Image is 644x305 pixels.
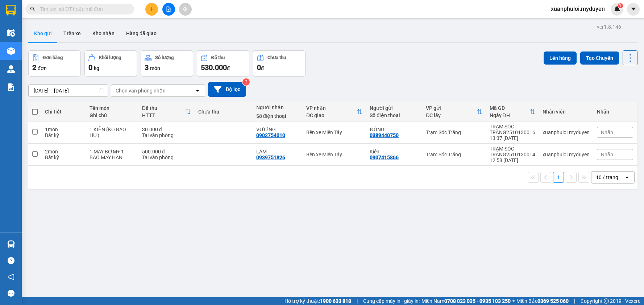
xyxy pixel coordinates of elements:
[43,55,63,60] div: Đơn hàng
[614,6,620,12] img: icon-new-feature
[88,63,92,72] span: 0
[597,109,633,115] div: Nhãn
[38,65,47,71] span: đơn
[421,297,511,305] span: Miền Nam
[543,129,590,135] div: xuanphuloi.myduyen
[370,112,419,118] div: Số điện thoại
[7,65,15,73] img: warehouse-icon
[145,63,149,72] span: 3
[253,50,306,77] button: Chưa thu0đ
[28,50,81,77] button: Đơn hàng2đơn
[8,290,14,297] span: message
[32,63,36,72] span: 2
[183,7,188,12] span: aim
[256,149,299,154] div: LÂM
[619,3,622,8] span: 1
[40,5,125,13] input: Tìm tên, số ĐT hoặc mã đơn
[90,127,135,138] div: 1 KIỆN (KO BAO HƯ)
[601,129,613,135] span: Nhãn
[627,3,640,16] button: caret-down
[490,124,535,135] div: TRẠM SÓC TRĂNG2510130016
[211,55,225,60] div: Đã thu
[261,65,264,71] span: đ
[7,29,15,37] img: warehouse-icon
[370,154,399,160] div: 0907415866
[7,83,15,91] img: solution-icon
[543,152,590,157] div: xuanphuloi.myduyen
[545,4,611,13] span: xuanphuloi.myduyen
[256,154,285,160] div: 0939751826
[596,174,618,181] div: 10 / trang
[201,63,227,72] span: 530.000
[138,102,195,121] th: Toggle SortBy
[29,85,108,96] input: Select a date range.
[618,3,623,8] sup: 1
[166,7,171,12] span: file-add
[601,152,613,157] span: Nhãn
[208,82,246,97] button: Bộ lọc
[142,105,185,111] div: Đã thu
[150,65,160,71] span: món
[45,154,82,160] div: Bất kỳ
[553,172,564,183] button: 1
[142,132,191,138] div: Tại văn phòng
[256,132,285,138] div: 0902754010
[197,50,249,77] button: Đã thu530.000đ
[543,109,590,115] div: Nhân viên
[306,129,362,135] div: Bến xe Miền Tây
[141,50,193,77] button: Số lượng3món
[30,7,35,12] span: search
[490,157,535,163] div: 12:58 [DATE]
[516,297,569,305] span: Miền Bắc
[94,65,99,71] span: kg
[8,257,14,264] span: question-circle
[257,63,261,72] span: 0
[90,112,135,118] div: Ghi chú
[179,3,192,16] button: aim
[363,297,420,305] span: Cung cấp máy in - giấy in:
[84,50,137,77] button: Khối lượng0kg
[256,104,299,110] div: Người nhận
[604,298,609,304] span: copyright
[486,102,539,121] th: Toggle SortBy
[630,6,637,12] span: caret-down
[597,23,621,31] div: ver 1.8.146
[370,132,399,138] div: 0389440750
[426,129,482,135] div: Trạm Sóc Trăng
[142,112,185,118] div: HTTT
[90,149,135,160] div: 1 MÁY BƠM+ 1 BAO MÁY HÀN
[370,127,419,132] div: ĐÔNG
[490,135,535,141] div: 13:37 [DATE]
[142,154,191,160] div: Tại văn phòng
[45,132,82,138] div: Bất kỳ
[426,112,476,118] div: ĐC lấy
[99,55,121,60] div: Khối lượng
[490,105,529,111] div: Mã GD
[6,5,16,16] img: logo-vxr
[90,105,135,111] div: Tên món
[227,65,230,71] span: đ
[512,300,515,302] span: ⚪️
[256,127,299,132] div: VƯƠNG
[284,297,351,305] span: Hỗ trợ kỹ thuật:
[370,149,419,154] div: Kiên
[162,3,175,16] button: file-add
[58,25,87,42] button: Trên xe
[7,240,15,248] img: warehouse-icon
[444,298,511,304] strong: 0708 023 035 - 0935 103 250
[7,47,15,55] img: warehouse-icon
[320,298,351,304] strong: 1900 633 818
[267,55,286,60] div: Chưa thu
[45,149,82,154] div: 2 món
[544,51,577,65] button: Lên hàng
[624,174,630,180] svg: open
[370,105,419,111] div: Người gửi
[198,109,249,115] div: Chưa thu
[195,88,200,94] svg: open
[45,109,82,115] div: Chi tiết
[306,152,362,157] div: Bến xe Miền Tây
[28,25,58,42] button: Kho gửi
[537,298,569,304] strong: 0369 525 060
[357,297,358,305] span: |
[426,152,482,157] div: Trạm Sóc Trăng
